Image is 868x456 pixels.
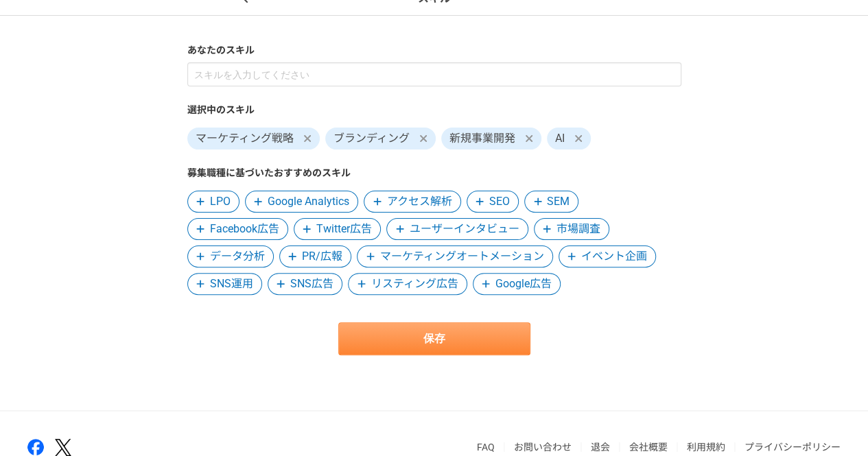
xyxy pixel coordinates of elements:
span: AI [555,130,565,147]
a: FAQ [477,442,495,453]
span: Twitter広告 [316,221,372,237]
span: 新規事業開発 [449,130,515,147]
a: お問い合わせ [514,442,572,453]
img: facebook-2adfd474.png [27,439,44,455]
span: SEO [489,193,510,210]
span: SEM [547,193,570,210]
span: Google広告 [495,276,552,292]
span: Facebook広告 [210,221,279,237]
a: 利用規約 [687,442,725,453]
span: SNS広告 [290,276,333,292]
span: イベント企画 [581,248,647,265]
span: SNS運用 [210,276,253,292]
label: あなたのスキル [187,43,681,58]
span: データ分析 [210,248,265,265]
a: プライバシーポリシー [744,442,841,453]
img: x-391a3a86.png [55,439,71,456]
a: 会社概要 [629,442,668,453]
span: ブランディング [333,130,410,147]
button: 保存 [338,322,530,355]
span: Google Analytics [268,193,349,210]
span: ユーザーインタビュー [410,221,519,237]
label: 募集職種に基づいたおすすめのスキル [187,166,681,180]
span: LPO [210,193,231,210]
span: 市場調査 [556,221,600,237]
input: スキルを入力してください [187,62,681,86]
span: PR/広報 [302,248,342,265]
a: 退会 [591,442,610,453]
span: アクセス解析 [387,193,452,210]
span: リスティング広告 [371,276,458,292]
span: マーケティングオートメーション [380,248,544,265]
label: 選択中のスキル [187,103,681,117]
span: マーケティング戦略 [196,130,294,147]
